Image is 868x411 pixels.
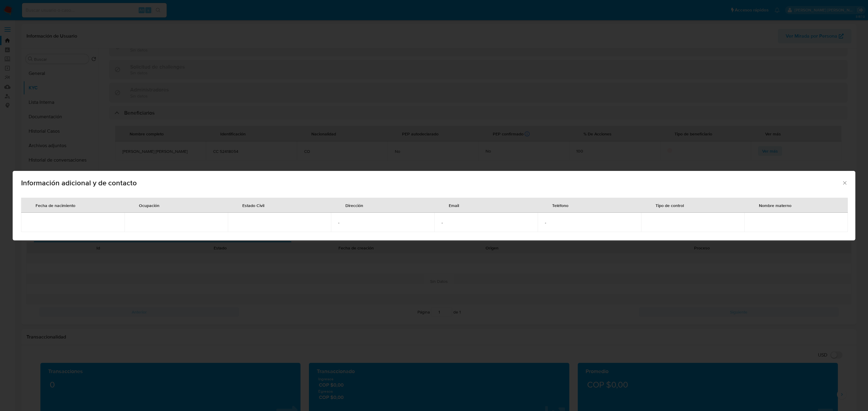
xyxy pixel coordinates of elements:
[235,198,272,212] div: Estado Civil
[648,198,691,212] div: Tipo de control
[132,198,167,212] div: Ocupación
[442,198,466,212] div: Email
[442,220,530,225] span: -
[28,198,83,212] div: Fecha de nacimiento
[545,220,634,225] span: -
[545,198,576,212] div: Teléfono
[21,179,842,187] span: Información adicional y de contacto
[338,220,427,225] span: -
[338,198,370,212] div: Dirección
[752,198,799,212] div: Nombre materno
[842,180,847,185] button: Cerrar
